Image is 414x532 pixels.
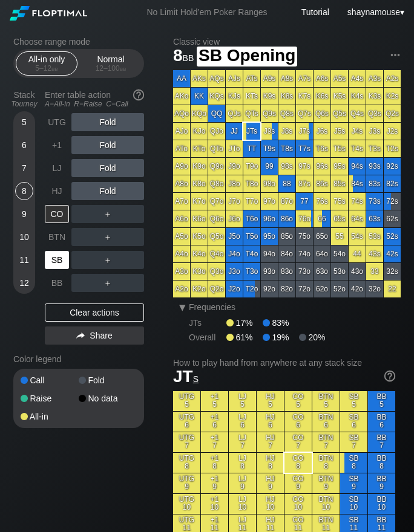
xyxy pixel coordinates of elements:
[296,175,313,192] div: 87s
[229,453,256,473] div: LJ 8
[226,158,243,175] div: J9o
[173,453,200,473] div: UTG 8
[278,158,295,175] div: 98s
[314,123,330,140] div: J6s
[384,158,401,175] div: 92s
[243,175,260,192] div: T8o
[284,453,312,473] div: CO 8
[296,193,313,210] div: 77
[51,64,58,73] span: bb
[284,412,312,432] div: CO 6
[226,228,243,245] div: J5o
[201,473,228,493] div: +1 9
[45,85,144,113] div: Enter table action
[226,245,243,262] div: J4o
[347,7,400,17] span: shaynamouse
[79,376,137,384] div: Fold
[191,158,208,175] div: K9o
[284,494,312,514] div: CO 10
[284,391,312,411] div: CO 5
[278,123,295,140] div: J8s
[366,281,383,297] div: 32o
[344,5,406,19] div: ▾
[132,88,145,102] img: help.32db89a4.svg
[45,159,69,177] div: LJ
[15,228,33,246] div: 10
[296,263,313,280] div: 73o
[296,105,313,122] div: Q7s
[257,473,284,493] div: HJ 9
[349,263,366,280] div: 43o
[331,70,348,87] div: A5s
[45,326,144,345] div: Share
[314,140,330,157] div: T6s
[226,332,263,342] div: 61%
[278,88,295,105] div: K8s
[15,182,33,200] div: 8
[384,228,401,245] div: 52s
[173,228,190,245] div: A5o
[384,140,401,157] div: T2s
[120,64,126,73] span: bb
[257,494,284,514] div: HJ 10
[171,47,195,66] span: 8
[384,175,401,192] div: 82s
[278,140,295,157] div: T8s
[45,182,69,200] div: HJ
[193,371,199,384] span: s
[384,105,401,122] div: Q2s
[189,332,226,342] div: Overall
[208,245,225,262] div: Q4o
[384,263,401,280] div: 32s
[278,263,295,280] div: 83o
[45,228,69,246] div: BTN
[349,175,366,192] div: 84s
[366,70,383,87] div: A3s
[243,263,260,280] div: T3o
[261,140,278,157] div: T9s
[226,281,243,297] div: J2o
[191,281,208,297] div: K2o
[349,140,366,157] div: T4s
[45,100,144,108] div: A=All-in R=Raise C=Call
[189,318,226,328] div: JTs
[314,281,330,297] div: 62o
[191,245,208,262] div: K4o
[208,228,225,245] div: Q5o
[384,193,401,210] div: 72s
[331,245,348,262] div: 54o
[208,105,225,122] div: QQ
[278,210,295,227] div: 86o
[45,113,69,131] div: UTG
[384,88,401,105] div: K2s
[299,332,325,342] div: 20%
[191,140,208,157] div: KTo
[71,182,144,200] div: Fold
[229,473,256,493] div: LJ 9
[261,175,278,192] div: 98o
[312,432,340,452] div: BTN 7
[13,349,144,369] div: Color legend
[189,302,235,312] span: Frequencies
[278,70,295,87] div: A8s
[201,391,228,411] div: +1 5
[8,100,40,108] div: Tourney
[384,70,401,87] div: A2s
[331,123,348,140] div: J5s
[278,193,295,210] div: 87o
[85,64,136,73] div: 12 – 100
[201,453,228,473] div: +1 8
[278,175,295,192] div: 88
[173,245,190,262] div: A4o
[389,48,402,62] img: ellipsis.fd386fe8.svg
[191,88,208,105] div: KK
[173,70,190,87] div: AA
[226,123,243,140] div: JJ
[173,175,190,192] div: A8o
[71,136,144,154] div: Fold
[314,228,330,245] div: 65o
[243,105,260,122] div: QTs
[331,158,348,175] div: 95s
[296,158,313,175] div: 97s
[45,136,69,154] div: +1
